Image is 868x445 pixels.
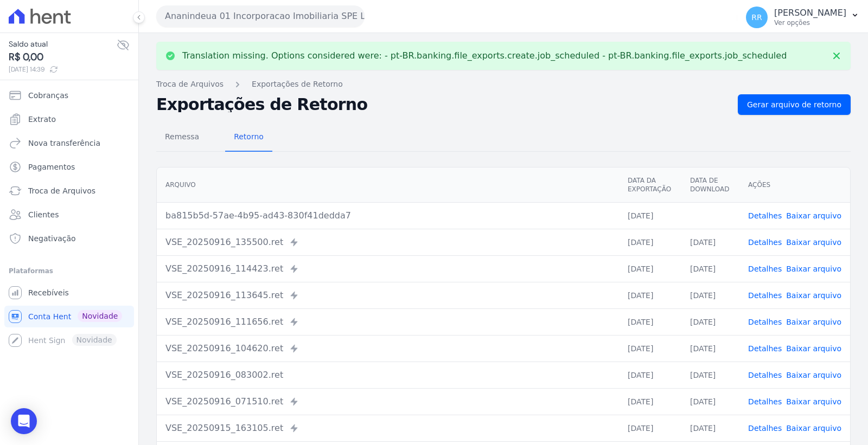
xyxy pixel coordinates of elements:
[165,395,610,408] div: VSE_20250916_071510.ret
[619,362,681,388] td: [DATE]
[9,38,117,50] span: Saldo atual
[786,265,841,273] a: Baixar arquivo
[681,229,739,255] td: [DATE]
[11,408,37,434] div: Open Intercom Messenger
[225,124,272,152] a: Retorno
[748,371,782,379] a: Detalhes
[4,180,134,202] a: Troca de Arquivos
[9,50,117,65] span: R$ 0,00
[747,99,841,110] span: Gerar arquivo de retorno
[786,291,841,300] a: Baixar arquivo
[4,306,134,327] a: Conta Hent Novidade
[9,65,117,74] span: [DATE] 14:39
[681,282,739,308] td: [DATE]
[9,85,130,351] nav: Sidebar
[748,211,782,220] a: Detalhes
[619,335,681,362] td: [DATE]
[619,308,681,335] td: [DATE]
[182,50,787,61] p: Translation missing. Options considered were: - pt-BR.banking.file_exports.create.job_scheduled -...
[78,310,122,322] span: Novidade
[748,424,782,433] a: Detalhes
[156,124,208,152] a: Remessa
[28,162,75,172] span: Pagamentos
[774,8,846,18] p: [PERSON_NAME]
[165,262,610,275] div: VSE_20250916_114423.ret
[619,415,681,441] td: [DATE]
[28,138,100,149] span: Nova transferência
[4,85,134,106] a: Cobranças
[774,18,846,27] p: Ver opções
[4,156,134,178] a: Pagamentos
[681,388,739,415] td: [DATE]
[681,308,739,335] td: [DATE]
[157,167,619,203] th: Arquivo
[786,424,841,433] a: Baixar arquivo
[165,369,610,382] div: VSE_20250916_083002.ret
[681,415,739,441] td: [DATE]
[786,371,841,379] a: Baixar arquivo
[156,79,224,90] a: Troca de Arquivos
[4,228,134,249] a: Negativação
[4,132,134,154] a: Nova transferência
[165,209,610,222] div: ba815b5d-57ae-4b95-ad43-830f41dedda7
[739,167,850,203] th: Ações
[748,318,782,326] a: Detalhes
[28,287,69,298] span: Recebíveis
[681,255,739,282] td: [DATE]
[786,397,841,406] a: Baixar arquivo
[748,397,782,406] a: Detalhes
[619,167,681,203] th: Data da Exportação
[28,114,56,125] span: Extrato
[748,291,782,300] a: Detalhes
[28,233,76,244] span: Negativação
[748,265,782,273] a: Detalhes
[156,5,365,27] button: Ananindeua 01 Incorporacao Imobiliaria SPE LTDA
[28,209,59,220] span: Clientes
[252,79,343,90] a: Exportações de Retorno
[165,289,610,302] div: VSE_20250916_113645.ret
[156,79,851,90] nav: Breadcrumb
[619,255,681,282] td: [DATE]
[619,388,681,415] td: [DATE]
[748,344,782,353] a: Detalhes
[227,126,270,147] span: Retorno
[681,335,739,362] td: [DATE]
[4,108,134,130] a: Extrato
[28,311,71,322] span: Conta Hent
[28,185,95,196] span: Troca de Arquivos
[165,342,610,355] div: VSE_20250916_104620.ret
[681,362,739,388] td: [DATE]
[28,90,68,101] span: Cobranças
[737,2,868,33] button: RR [PERSON_NAME] Ver opções
[165,315,610,328] div: VSE_20250916_111656.ret
[156,97,729,112] h2: Exportações de Retorno
[619,202,681,229] td: [DATE]
[165,422,610,435] div: VSE_20250915_163105.ret
[748,238,782,247] a: Detalhes
[619,282,681,308] td: [DATE]
[751,14,762,21] span: RR
[738,94,851,115] a: Gerar arquivo de retorno
[158,126,206,147] span: Remessa
[4,282,134,304] a: Recebíveis
[786,344,841,353] a: Baixar arquivo
[619,229,681,255] td: [DATE]
[786,211,841,220] a: Baixar arquivo
[4,204,134,225] a: Clientes
[786,318,841,326] a: Baixar arquivo
[786,238,841,247] a: Baixar arquivo
[9,265,130,278] div: Plataformas
[681,167,739,203] th: Data de Download
[165,236,610,249] div: VSE_20250916_135500.ret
